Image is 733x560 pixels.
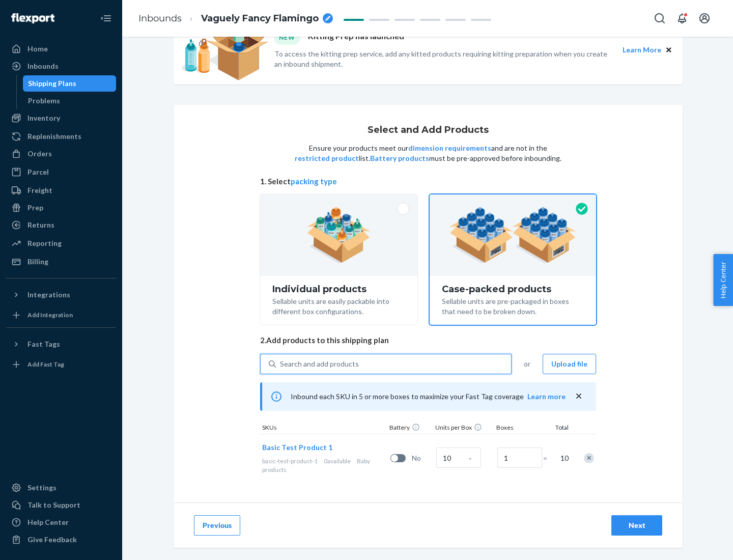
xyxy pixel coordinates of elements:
[524,359,530,369] span: or
[274,31,300,44] div: NEW
[27,131,81,142] div: Replenishments
[6,164,116,180] a: Parcel
[272,294,405,317] div: Sellable units are easily packable into different box configurations.
[130,4,341,34] ol: breadcrumbs
[368,125,489,135] h1: Select and Add Products
[6,307,116,323] a: Add Integration
[27,238,62,248] div: Reporting
[27,311,73,319] div: Add Integration
[6,235,116,251] a: Reporting
[11,13,54,23] img: Flexport logo
[558,453,569,463] span: 10
[27,61,59,71] div: Inbounds
[262,442,332,453] button: Basic Test Product 1
[663,44,674,55] button: Close
[6,514,116,530] a: Help Center
[27,149,52,159] div: Orders
[295,153,359,163] button: restricted product
[6,58,116,74] a: Inbounds
[436,447,481,468] input: Case Quantity
[6,336,116,352] button: Fast Tags
[543,354,596,374] button: Upload file
[6,480,116,496] a: Settings
[28,78,76,89] div: Shipping Plans
[694,8,715,29] button: Open account menu
[545,423,571,434] div: Total
[262,443,332,452] span: Basic Test Product 1
[260,335,596,346] span: 2. Add products to this shipping plan
[6,200,116,216] a: Prep
[27,220,54,230] div: Returns
[27,500,80,510] div: Talk to Support
[27,535,77,545] div: Give Feedback
[584,453,594,463] div: Remove Item
[494,423,545,434] div: Boxes
[308,31,404,44] p: Kitting Prep has launched
[611,515,662,536] button: Next
[433,423,494,434] div: Units per Box
[650,8,670,29] button: Open Search Box
[260,382,596,411] div: Inbound each SKU in 5 or more boxes to maximize your Fast Tag coverage
[324,457,351,465] span: 0 available
[6,110,116,126] a: Inventory
[27,257,48,267] div: Billing
[262,457,318,465] span: basic-test-product-1
[387,423,433,434] div: Battery
[672,8,692,29] button: Open notifications
[291,176,337,187] button: packing type
[27,203,43,213] div: Prep
[23,93,117,109] a: Problems
[370,153,429,163] button: Battery products
[262,457,386,474] div: Baby products
[527,391,566,402] button: Learn more
[27,483,57,493] div: Settings
[294,143,562,163] p: Ensure your products meet our and are not in the list. must be pre-approved before inbounding.
[713,254,733,306] button: Help Center
[27,290,70,300] div: Integrations
[260,176,596,187] span: 1. Select
[442,284,584,294] div: Case-packed products
[6,531,116,548] button: Give Feedback
[27,44,48,54] div: Home
[260,423,387,434] div: SKUs
[6,254,116,270] a: Billing
[6,146,116,162] a: Orders
[497,447,542,468] input: Number of boxes
[28,96,60,106] div: Problems
[201,12,319,25] span: Vaguely Fancy Flamingo
[449,207,576,263] img: case-pack.59cecea509d18c883b923b81aeac6d0b.png
[408,143,491,153] button: dimension requirements
[623,44,661,55] button: Learn More
[6,497,116,513] a: Talk to Support
[6,217,116,233] a: Returns
[272,284,405,294] div: Individual products
[27,167,49,177] div: Parcel
[27,113,60,123] div: Inventory
[620,520,654,530] div: Next
[6,41,116,57] a: Home
[23,75,117,92] a: Shipping Plans
[27,185,52,195] div: Freight
[96,8,116,29] button: Close Navigation
[138,13,182,24] a: Inbounds
[274,49,613,69] p: To access the kitting prep service, add any kitted products requiring kitting preparation when yo...
[194,515,240,536] button: Previous
[543,453,553,463] span: =
[6,287,116,303] button: Integrations
[27,339,60,349] div: Fast Tags
[412,453,432,463] span: No
[6,182,116,199] a: Freight
[442,294,584,317] div: Sellable units are pre-packaged in boxes that need to be broken down.
[307,207,371,263] img: individual-pack.facf35554cb0f1810c75b2bd6df2d64e.png
[6,356,116,373] a: Add Fast Tag
[574,391,584,402] button: close
[6,128,116,145] a: Replenishments
[27,517,69,527] div: Help Center
[280,359,359,369] div: Search and add products
[27,360,64,369] div: Add Fast Tag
